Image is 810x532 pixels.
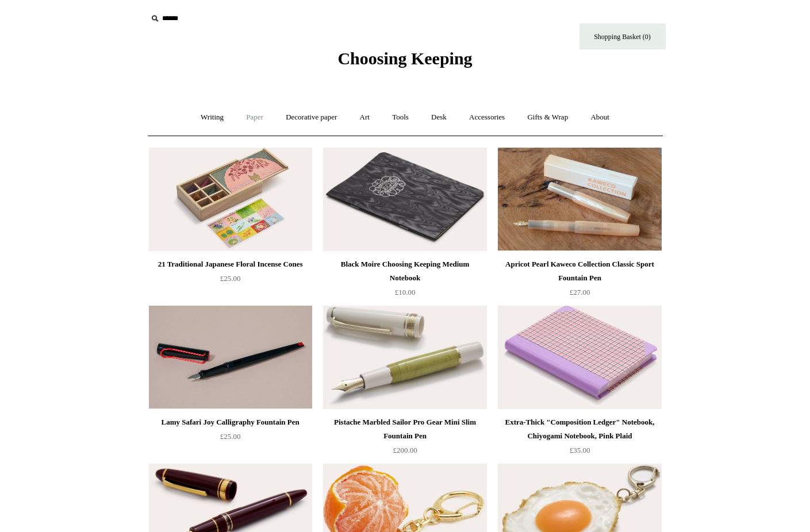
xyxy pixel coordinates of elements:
img: Pistache Marbled Sailor Pro Gear Mini Slim Fountain Pen [323,306,486,409]
span: £10.00 [395,288,416,296]
img: Apricot Pearl Kaweco Collection Classic Sport Fountain Pen [498,148,661,251]
span: £27.00 [570,288,590,296]
span: £35.00 [570,446,590,454]
a: 21 Traditional Japanese Floral Incense Cones 21 Traditional Japanese Floral Incense Cones [149,148,312,251]
a: Black Moire Choosing Keeping Medium Notebook Black Moire Choosing Keeping Medium Notebook [323,148,486,251]
a: Shopping Basket (0) [579,24,666,49]
a: Apricot Pearl Kaweco Collection Classic Sport Fountain Pen Apricot Pearl Kaweco Collection Classi... [498,148,661,251]
span: £200.00 [393,446,417,454]
span: Choosing Keeping [337,49,472,68]
a: Writing [190,102,234,133]
img: Lamy Safari Joy Calligraphy Fountain Pen [149,306,312,409]
span: £25.00 [220,432,241,441]
a: Accessories [459,102,515,133]
a: Decorative paper [275,102,347,133]
div: Pistache Marbled Sailor Pro Gear Mini Slim Fountain Pen [326,415,483,443]
div: Lamy Safari Joy Calligraphy Fountain Pen [152,415,309,429]
a: Pistache Marbled Sailor Pro Gear Mini Slim Fountain Pen £200.00 [323,415,486,462]
div: Apricot Pearl Kaweco Collection Classic Sport Fountain Pen [501,257,658,285]
div: Extra-Thick "Composition Ledger" Notebook, Chiyogami Notebook, Pink Plaid [501,415,658,443]
a: Choosing Keeping [337,58,472,66]
a: Desk [421,102,457,133]
a: Black Moire Choosing Keeping Medium Notebook £10.00 [323,257,486,304]
div: Black Moire Choosing Keeping Medium Notebook [326,257,483,285]
a: Lamy Safari Joy Calligraphy Fountain Pen Lamy Safari Joy Calligraphy Fountain Pen [149,306,312,409]
img: 21 Traditional Japanese Floral Incense Cones [149,148,312,251]
a: Pistache Marbled Sailor Pro Gear Mini Slim Fountain Pen Pistache Marbled Sailor Pro Gear Mini Sli... [323,306,486,409]
a: Lamy Safari Joy Calligraphy Fountain Pen £25.00 [149,415,312,462]
a: Art [350,102,380,133]
img: Black Moire Choosing Keeping Medium Notebook [323,148,486,251]
div: 21 Traditional Japanese Floral Incense Cones [152,257,309,271]
a: Extra-Thick "Composition Ledger" Notebook, Chiyogami Notebook, Pink Plaid Extra-Thick "Compositio... [498,306,661,409]
a: 21 Traditional Japanese Floral Incense Cones £25.00 [149,257,312,304]
a: Gifts & Wrap [517,102,578,133]
span: £25.00 [220,274,241,283]
a: About [580,102,620,133]
a: Paper [236,102,274,133]
a: Apricot Pearl Kaweco Collection Classic Sport Fountain Pen £27.00 [498,257,661,304]
a: Tools [382,102,419,133]
a: Extra-Thick "Composition Ledger" Notebook, Chiyogami Notebook, Pink Plaid £35.00 [498,415,661,462]
img: Extra-Thick "Composition Ledger" Notebook, Chiyogami Notebook, Pink Plaid [498,306,661,409]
